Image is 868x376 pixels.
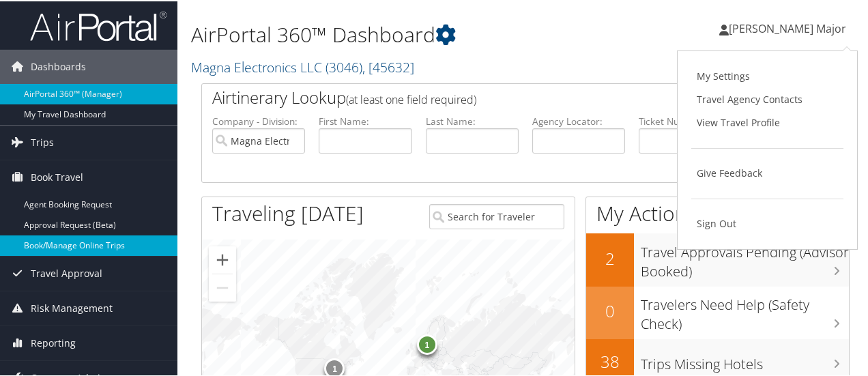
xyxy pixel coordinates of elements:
img: airportal-logo.png [30,9,167,41]
button: Zoom out [209,273,236,300]
h2: 0 [586,298,634,321]
a: Give Feedback [691,160,843,184]
h3: Travel Approvals Pending (Advisor Booked) [641,235,849,280]
a: View Travel Profile [691,110,843,133]
label: Last Name: [426,113,519,127]
a: 0Travelers Need Help (Safety Check) [586,285,849,338]
span: [PERSON_NAME] Major [729,20,846,35]
span: , [ 45632 ] [362,57,414,75]
span: (at least one field required) [346,91,476,106]
a: 2Travel Approvals Pending (Advisor Booked) [586,232,849,285]
h3: Trips Missing Hotels [641,347,849,373]
span: Travel Approval [31,255,102,289]
span: Dashboards [31,48,86,83]
a: Travel Agency Contacts [691,87,843,110]
h2: Airtinerary Lookup [212,85,785,108]
h2: 38 [586,349,634,372]
h1: My Action Items [586,198,849,227]
span: Trips [31,124,54,158]
h2: 2 [586,246,634,269]
label: Agency Locator: [532,113,625,127]
input: Search for Traveler [429,203,564,228]
div: 1 [417,333,437,353]
label: First Name: [319,113,411,127]
span: ( 3046 ) [325,57,362,75]
span: Risk Management [31,290,113,324]
a: Sign Out [691,211,843,234]
a: My Settings [691,63,843,87]
button: Zoom in [209,245,236,272]
span: Reporting [31,325,76,359]
a: [PERSON_NAME] Major [719,7,860,48]
label: Company - Division: [212,113,305,127]
h3: Travelers Need Help (Safety Check) [641,287,849,332]
h1: AirPortal 360™ Dashboard [191,19,637,48]
h1: Traveling [DATE] [212,198,364,227]
span: Book Travel [31,159,83,193]
a: Magna Electronics LLC [191,57,414,75]
label: Ticket Number: [639,113,732,127]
